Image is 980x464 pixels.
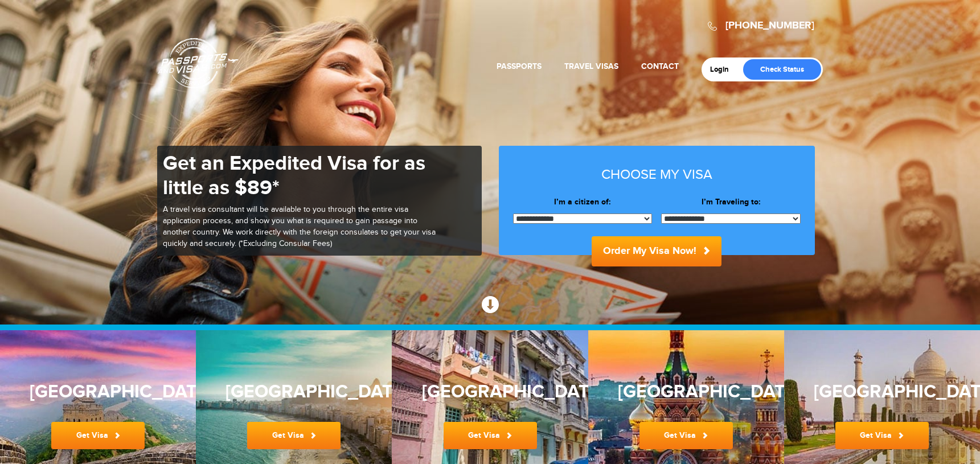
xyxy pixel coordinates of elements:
a: Get Visa [639,422,733,449]
a: Passports [497,61,542,71]
h3: [GEOGRAPHIC_DATA] [30,382,166,402]
p: A travel visa consultant will be available to you through the entire visa application process, an... [163,204,436,250]
h3: [GEOGRAPHIC_DATA] [422,382,559,402]
a: [PHONE_NUMBER] [725,19,814,32]
a: Get Visa [835,422,929,449]
a: Passports & [DOMAIN_NAME] [158,38,239,89]
a: Login [710,65,737,74]
h3: [GEOGRAPHIC_DATA] [225,382,362,402]
h3: [GEOGRAPHIC_DATA] [814,382,950,402]
a: Get Visa [247,422,341,449]
label: I’m Traveling to: [661,196,801,208]
label: I’m a citizen of: [513,196,653,208]
h1: Get an Expedited Visa for as little as $89* [163,151,436,200]
a: Get Visa [444,422,537,449]
a: Travel Visas [564,61,618,71]
h3: [GEOGRAPHIC_DATA] [618,382,755,402]
a: Check Status [743,59,821,80]
a: Contact [641,61,679,71]
h3: Choose my visa [513,167,801,182]
a: Get Visa [51,422,145,449]
button: Order My Visa Now! [592,236,721,266]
